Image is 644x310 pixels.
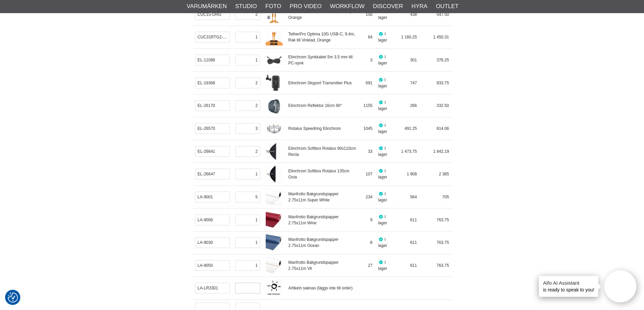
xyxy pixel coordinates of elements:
[410,58,417,62] span: 301
[436,240,449,245] span: 763.75
[368,35,372,39] span: 64
[410,103,417,108] span: 266
[266,143,283,160] img: EL26641-001.jpg
[266,52,283,68] img: el11088-sync-cable-01.jpg
[8,292,18,303] img: Revisit consent button
[368,149,372,154] span: 33
[265,2,281,11] a: Foto
[288,260,339,271] a: Manfrotto Bakgrundspapper 2.75x11m Vit
[370,240,373,245] span: 8
[266,75,283,91] img: el19368.jpg
[436,58,449,62] span: 376.25
[410,12,417,17] span: 438
[543,279,594,286] h4: Aifo AI Assistant
[378,9,387,20] span: I lager
[410,218,417,222] span: 611
[368,263,372,268] span: 27
[266,280,283,297] img: default.jpg
[410,240,417,245] span: 611
[288,55,353,65] a: Elinchrom Synkkabel 5m 3.5 mm till PC-synk
[366,81,373,85] span: 691
[288,215,339,225] a: Manfrotto Bakgrundspapper 2.75x11m Wine
[436,263,449,268] span: 763.75
[266,212,283,228] img: la9006-wine.jpg
[378,146,387,157] span: I lager
[266,97,283,114] img: el26170-reflector-01.jpg
[288,32,355,43] a: TetherPro Optima 10G USB-C, 9,4m, Rak till Vinklad, Orange
[266,29,283,46] img: tt-CUC31RTG2-ORG.jpg
[378,78,387,88] span: I lager
[373,2,403,11] a: Discover
[378,55,387,65] span: I lager
[433,149,449,154] span: 1 842.19
[436,218,449,222] span: 763.75
[290,2,321,11] a: Pro Video
[410,81,417,85] span: 747
[436,103,449,108] span: 332.50
[539,276,598,297] div: is ready to speak to you!
[288,103,342,108] a: Elinchrom Reflektor 16cm 90°
[330,2,364,11] a: Workflow
[410,263,417,268] span: 611
[436,12,449,17] span: 547.50
[266,120,283,137] img: el26559-01.jpg
[288,286,353,290] span: Artikeln saknas (läggs inte till order)
[401,35,417,39] span: 1 160.25
[411,2,427,11] a: Hyra
[366,172,373,176] span: 107
[370,218,373,222] span: 9
[378,260,387,271] span: I lager
[410,195,417,199] span: 564
[405,126,417,131] span: 491.25
[366,195,373,199] span: 234
[401,149,417,154] span: 1 473.75
[288,9,351,20] a: TetherPro USB-C till USB-C 4.6m | Orange
[436,81,449,85] span: 933.75
[378,192,387,202] span: I lager
[363,103,373,108] span: 1155
[266,6,283,23] img: tt-cuc15-org-tetherpro-01.jpg
[288,126,341,131] a: Rotalux Speedring Elinchrom
[366,12,373,17] span: 150
[187,2,227,11] a: Varumärken
[288,169,350,179] a: Elinchrom Softbox Rotalux 135cm Octa
[266,166,283,182] img: EL26647-001.jpg
[407,172,417,176] span: 1 908
[433,35,449,39] span: 1 450.31
[288,81,352,85] a: Elinchrom Skyport Transmitter Plus
[288,146,356,157] a: Elinchrom Softbox Rotalux 90x110cm Recta
[288,192,339,202] a: Manfrotto Bakgrundspapper 2.75x11m Super White
[439,172,449,176] span: 2 385
[370,58,373,62] span: 3
[8,291,18,304] button: Samtyckesinställningar
[288,237,339,248] a: Manfrotto Bakgrundspapper 2.75x11m Ocean
[266,189,283,205] img: la9001-superwhite.jpg
[266,257,283,274] img: la9050-white.jpg
[363,126,373,131] span: 1045
[266,234,283,251] img: la9030-ocean.jpg
[235,2,257,11] a: Studio
[378,123,387,134] span: I lager
[442,195,449,199] span: 705
[436,2,458,11] a: Outlet
[378,215,387,225] span: I lager
[436,126,449,131] span: 614.06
